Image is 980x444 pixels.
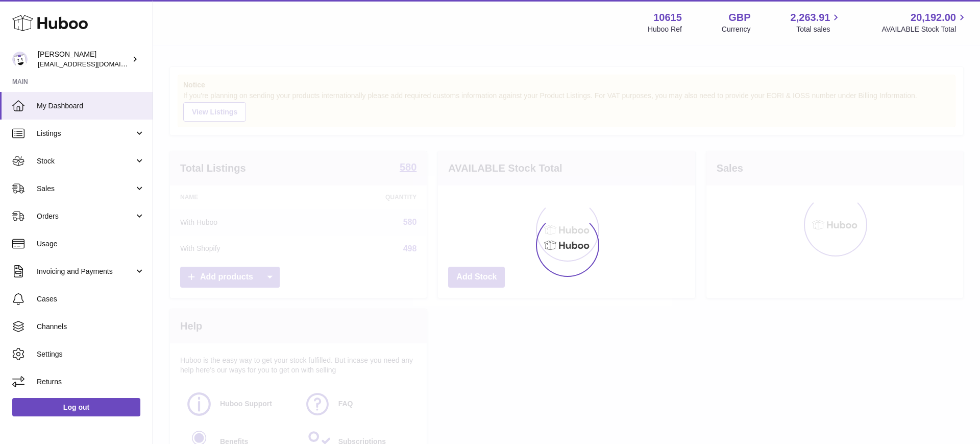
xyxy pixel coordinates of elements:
[722,25,751,34] div: Currency
[37,184,134,194] span: Sales
[911,11,956,25] span: 20,192.00
[38,50,130,69] div: [PERSON_NAME]
[881,25,968,34] span: AVAILABLE Stock Total
[37,129,134,138] span: Listings
[37,294,145,304] span: Cases
[653,11,682,25] strong: 10615
[37,349,145,359] span: Settings
[37,156,134,166] span: Stock
[37,377,145,387] span: Returns
[37,101,145,111] span: My Dashboard
[12,398,140,416] a: Log out
[37,212,134,221] span: Orders
[37,267,134,276] span: Invoicing and Payments
[648,25,682,34] div: Huboo Ref
[791,11,830,25] span: 2,263.91
[12,52,28,67] img: fulfillment@fable.com
[881,11,968,34] a: 20,192.00 AVAILABLE Stock Total
[728,11,750,25] strong: GBP
[37,322,145,332] span: Channels
[38,60,150,68] span: [EMAIL_ADDRESS][DOMAIN_NAME]
[791,11,842,34] a: 2,263.91 Total sales
[796,25,842,34] span: Total sales
[37,239,145,249] span: Usage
